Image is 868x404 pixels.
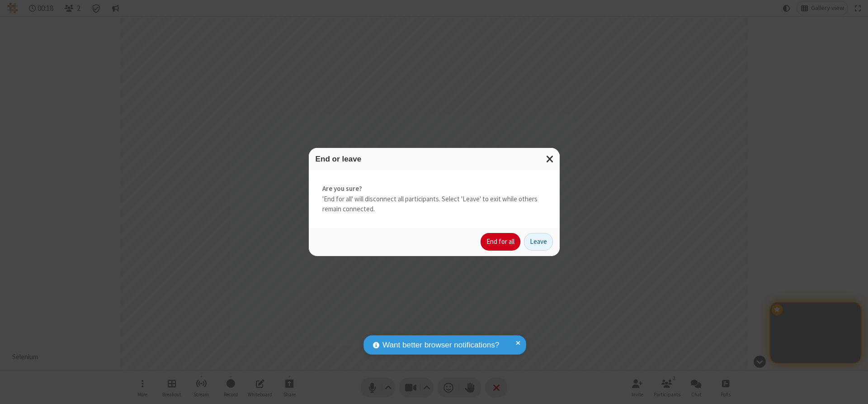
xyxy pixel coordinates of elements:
strong: Are you sure? [322,184,546,194]
button: End for all [481,233,520,251]
div: 'End for all' will disconnect all participants. Select 'Leave' to exit while others remain connec... [309,170,560,228]
button: Close modal [541,148,560,170]
button: Leave [524,233,553,251]
h3: End or leave [316,155,553,163]
span: Want better browser notifications? [382,339,499,351]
